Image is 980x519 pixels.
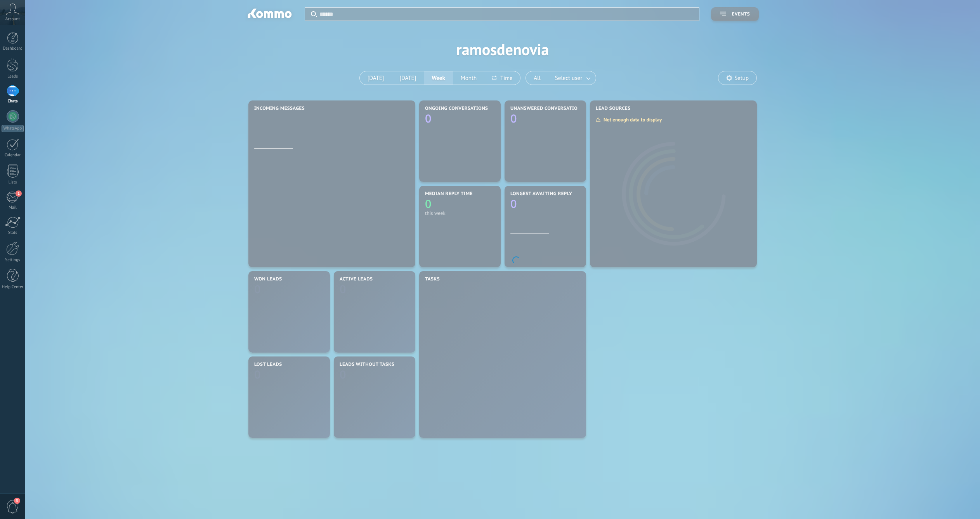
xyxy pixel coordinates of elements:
[5,17,20,22] span: Account
[2,46,24,51] div: Dashboard
[2,99,24,104] div: Chats
[2,258,24,263] div: Settings
[2,180,24,185] div: Lists
[2,125,24,132] div: WhatsApp
[2,153,24,158] div: Calendar
[2,285,24,290] div: Help Center
[14,498,20,504] span: 3
[2,205,24,210] div: Mail
[2,74,24,79] div: Leads
[2,230,24,235] div: Stats
[16,190,22,197] span: 1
